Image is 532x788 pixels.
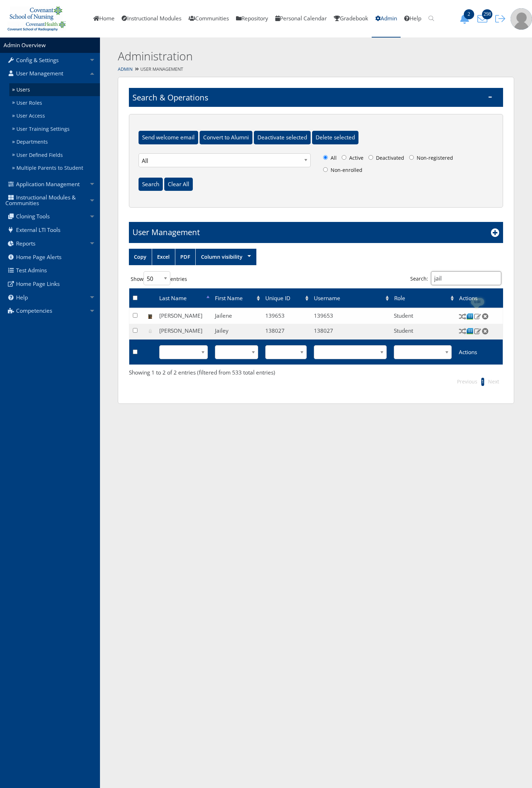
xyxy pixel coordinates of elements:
a: Copy [129,249,152,265]
img: Courses [466,327,474,335]
label: Search: [408,271,503,285]
input: Active [342,155,346,160]
img: Edit [474,328,481,334]
a: Column visibility [196,249,256,265]
i: Add New [491,228,500,237]
input: Convert to Alumni [200,131,252,144]
label: Show entries [129,271,189,285]
td: 139653 [262,309,310,324]
button: 2 [457,14,475,24]
button: 298 [475,14,493,24]
li: 1 [481,378,484,386]
input: Deactivated [368,155,373,160]
td: First Name: activate to sort column ascending [211,308,262,309]
a: Users [9,83,100,96]
a: 298 [475,15,493,22]
td: 138027 [310,324,390,339]
th: Actions [455,308,503,309]
img: Courses [466,313,474,320]
div: User Management [100,64,532,75]
td: [PERSON_NAME] [156,309,211,324]
th: Actions [456,288,503,308]
th: Username: activate to sort column ascending [310,308,390,309]
a: 2 [457,15,475,22]
img: Delete [481,313,489,319]
a: Admin [118,66,132,72]
a: User Roles [9,96,100,109]
li: Previous [453,377,481,387]
td: [PERSON_NAME] [156,324,211,339]
th: Role: activate to sort column ascending [390,308,455,309]
a: Admin Overview [4,41,46,49]
h1: User Management [132,227,200,238]
th: Username: activate to sort column ascending [310,288,390,308]
td: Last Name: activate to sort column descending [156,288,211,308]
td: 138027 [262,324,310,339]
img: Switch User [459,327,466,335]
a: Multiple Parents to Student [9,162,100,175]
th: Actions [455,340,503,365]
img: user-profile-default-picture.png [511,8,532,30]
input: Clear All [164,178,193,191]
span: 2 [464,9,474,19]
input: Non-enrolled [323,167,328,172]
li: Next [485,377,503,387]
div: Showing 1 to 2 of 2 entries (filtered from 533 total entries) [129,368,503,377]
input: Search: [431,271,501,285]
input: Non-registered [409,155,414,160]
th: Unique ID: activate to sort column ascending [262,288,310,308]
input: Delete selected [312,131,358,144]
td: Last Name: activate to sort column descending [156,308,211,309]
span: 298 [482,9,492,19]
td: 139653 [310,309,390,324]
th: Role: activate to sort column ascending [391,288,456,308]
label: Non-registered [407,153,455,165]
input: Search [139,178,163,191]
h2: Administration [118,48,428,64]
td: First Name: activate to sort column ascending [211,288,262,308]
label: Active [340,153,365,165]
img: Delete [481,328,489,334]
input: Deactivate selected [254,131,311,144]
img: Edit [474,313,481,319]
th: Unique ID: activate to sort column ascending [262,308,310,309]
td: Jailene [211,309,262,324]
a: PDF [175,249,196,265]
label: Non-enrolled [321,165,364,178]
span: - [488,91,492,100]
a: Excel [152,249,175,265]
input: Send welcome email [139,131,198,144]
select: Showentries [144,271,170,285]
td: Student [390,309,455,324]
td: Jailey [211,324,262,339]
img: Switch User [459,313,466,320]
div: Edit [475,300,481,304]
a: User Defined Fields [9,148,100,162]
a: User Training Settings [9,122,100,135]
td: Student [390,324,455,339]
label: Deactivated [367,153,406,165]
input: All [323,155,328,160]
a: Departments [9,135,100,149]
label: All [321,153,338,165]
a: User Access [9,109,100,123]
h1: Search & Operations [129,88,503,107]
